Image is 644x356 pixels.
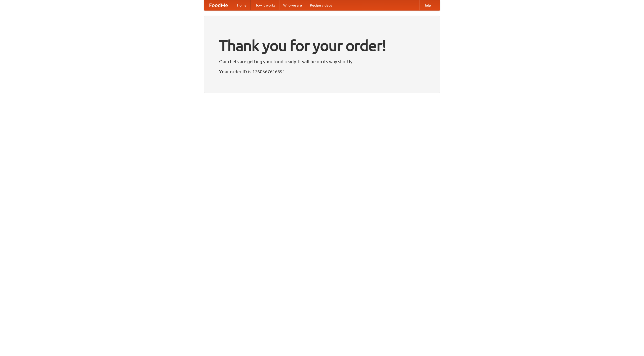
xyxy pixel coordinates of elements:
p: Our chefs are getting your food ready. It will be on its way shortly. [219,58,425,65]
a: How it works [251,0,279,10]
a: Home [233,0,251,10]
a: Recipe videos [306,0,336,10]
h1: Thank you for your order! [219,33,425,58]
a: FoodMe [204,0,233,10]
a: Who we are [279,0,306,10]
p: Your order ID is 1760367616691. [219,68,425,75]
a: Help [419,0,435,10]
